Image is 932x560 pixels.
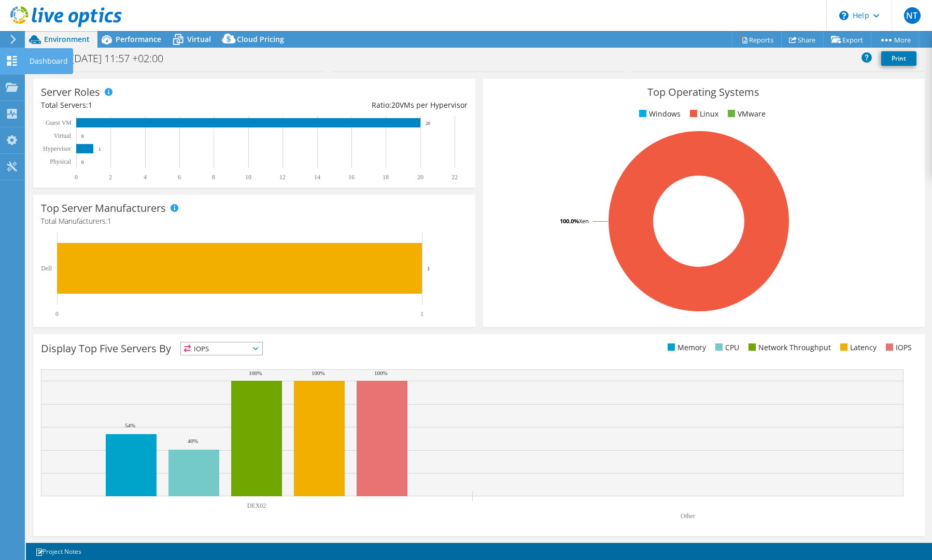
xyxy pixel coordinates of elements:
[81,134,84,139] text: 0
[55,310,59,318] text: 0
[279,174,286,181] text: 12
[109,174,112,181] text: 2
[188,438,198,444] text: 40%
[50,158,71,165] text: Physical
[348,174,355,181] text: 16
[681,512,695,520] text: Other
[823,32,871,48] a: Export
[43,145,71,152] text: Hypervisor
[732,32,782,48] a: Reports
[838,342,877,353] li: Latency
[579,217,589,225] tspan: Xen
[560,217,579,225] tspan: 100.0%
[746,342,831,353] li: Network Throughput
[839,11,849,20] svg: \n
[426,121,431,126] text: 20
[28,545,89,558] a: Project Notes
[713,342,739,353] li: CPU
[178,174,181,181] text: 6
[116,34,161,44] span: Performance
[41,265,52,272] text: Dell
[883,342,912,353] li: IOPS
[98,147,101,152] text: 1
[34,53,179,64] h1: DEX02 [DATE] 11:57 +02:00
[24,48,73,74] div: Dashboard
[125,422,135,428] text: 54%
[249,370,262,376] text: 100%
[383,174,389,181] text: 18
[247,502,266,509] text: DEX02
[88,100,92,110] span: 1
[417,174,423,181] text: 20
[490,87,917,98] h3: Top Operating Systems
[144,174,147,181] text: 4
[245,174,251,181] text: 10
[665,342,706,353] li: Memory
[107,216,111,226] span: 1
[391,100,400,110] span: 20
[41,87,100,98] h3: Server Roles
[187,34,211,44] span: Virtual
[314,174,320,181] text: 14
[374,370,388,376] text: 100%
[687,108,718,120] li: Linux
[254,99,467,111] div: Ratio: VMs per Hypervisor
[725,108,766,120] li: VMware
[41,99,254,111] div: Total Servers:
[237,34,284,44] span: Cloud Pricing
[904,7,921,24] span: NT
[637,108,681,120] li: Windows
[181,342,262,355] span: IOPS
[75,174,78,181] text: 0
[881,51,916,66] a: Print
[212,174,215,181] text: 8
[420,310,423,318] text: 1
[54,132,72,139] text: Virtual
[871,32,919,48] a: More
[81,160,84,165] text: 0
[46,119,72,126] text: Guest VM
[312,370,325,376] text: 100%
[427,265,430,271] text: 1
[451,174,458,181] text: 22
[44,34,90,44] span: Environment
[41,203,166,214] h3: Top Server Manufacturers
[781,32,824,48] a: Share
[41,216,468,227] h4: Total Manufacturers:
